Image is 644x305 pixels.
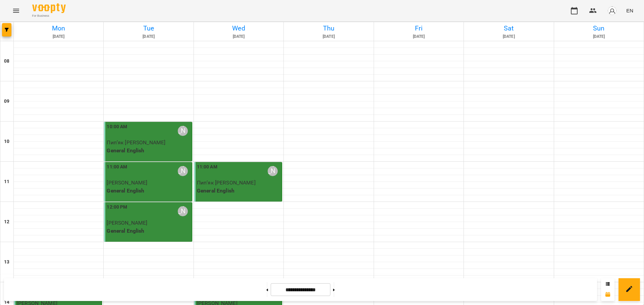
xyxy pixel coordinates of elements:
h6: Tue [105,23,192,33]
h6: [DATE] [375,33,463,40]
span: For Business [32,14,66,18]
label: 10:00 AM [107,123,127,131]
label: 11:00 AM [197,163,217,171]
span: [PERSON_NAME] [107,179,147,186]
div: Макарова Яна [178,126,188,136]
button: EN [624,4,636,17]
p: General English [107,147,190,155]
h6: [DATE] [195,33,282,40]
button: Menu [8,3,24,19]
span: Пип’як [PERSON_NAME] [197,179,256,186]
h6: [DATE] [15,33,102,40]
h6: 11 [4,178,9,185]
h6: [DATE] [555,33,643,40]
div: Макарова Яна [178,206,188,216]
div: Макарова Яна [178,166,188,176]
p: General English [197,187,280,195]
h6: 12 [4,218,9,226]
h6: Sat [465,23,552,33]
img: Voopty Logo [32,3,66,13]
p: General English [107,187,190,195]
h6: Wed [195,23,282,33]
p: General English [107,227,190,235]
h6: [DATE] [105,33,192,40]
h6: 13 [4,258,9,266]
div: Макарова Яна [268,166,278,176]
span: [PERSON_NAME] [107,220,147,226]
span: EN [626,7,633,14]
img: avatar_s.png [607,6,617,15]
span: Пип’як [PERSON_NAME] [107,139,165,146]
label: 11:00 AM [107,163,127,171]
h6: Fri [375,23,463,33]
h6: Sun [555,23,643,33]
h6: [DATE] [465,33,552,40]
h6: Mon [15,23,102,33]
h6: 08 [4,58,9,65]
label: 12:00 PM [107,204,127,211]
h6: 09 [4,98,9,105]
h6: [DATE] [285,33,372,40]
h6: Thu [285,23,372,33]
h6: 10 [4,138,9,145]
